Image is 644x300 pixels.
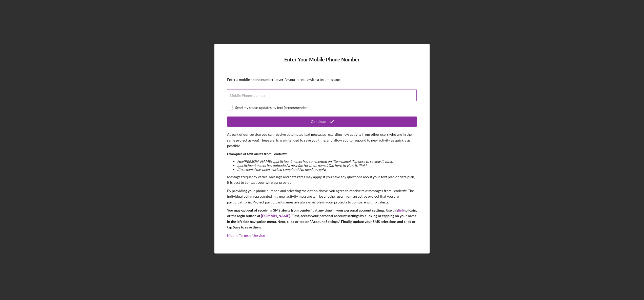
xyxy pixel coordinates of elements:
[227,233,265,238] a: Mobile Terms of Service
[237,168,417,172] li: [item name] has been marked complete! No need to reply.
[227,78,417,82] div: Enter a mobile phone number to verify your identity with a text message.
[237,164,417,168] li: [participant name] has uploaded a new file for [item name]. Tap here to view it. [link]
[227,188,417,205] p: By providing your phone number, and selecting the option above, you agree to receive text message...
[237,159,417,164] li: Hey [PERSON_NAME] , [participant name] has commented on [item name]. Tap here to review it. [link]
[311,117,326,127] div: Continue
[227,174,417,186] p: Message frequency varies. Message and data rates may apply. If you have any questions about your ...
[227,117,417,127] button: Continue
[261,214,290,218] a: [DOMAIN_NAME]
[230,94,266,98] label: Mobile Phone Number
[227,207,417,230] p: You may opt-out of receiving SMS alerts from Lenderfit at any time in your personal account setti...
[398,208,404,212] a: link
[227,132,417,149] p: As part of our service you can receive automated text messages regarding new activity from other ...
[227,151,417,157] p: Examples of text alerts from Lenderfit:
[227,57,417,70] h4: Enter Your Mobile Phone Number
[235,106,309,110] div: Send my status updates by text (recommended)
